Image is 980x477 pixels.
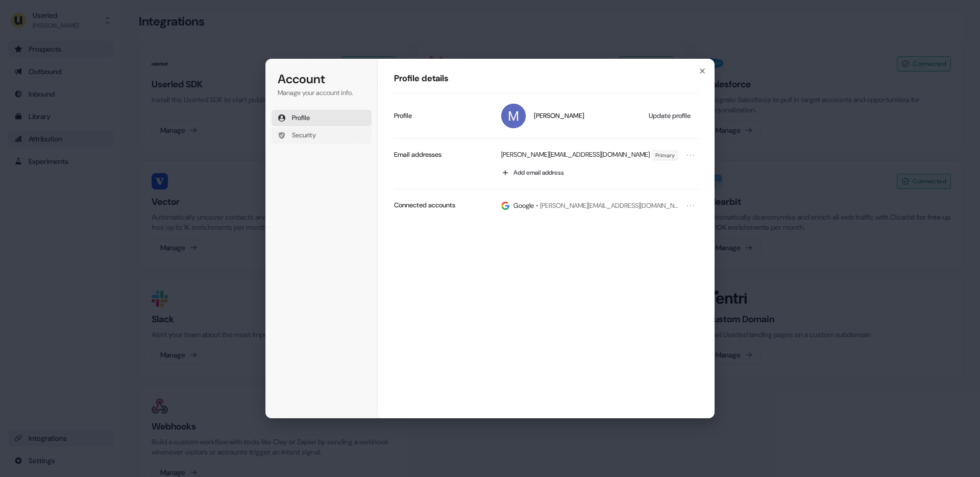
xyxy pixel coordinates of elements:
img: Marcus Cousins [501,104,526,128]
span: Security [292,131,316,140]
h1: Profile details [394,73,699,85]
button: Update profile [644,108,697,124]
p: Connected accounts [394,201,455,210]
button: Open menu [684,149,697,161]
span: Primary [652,151,678,160]
span: Add email address [513,169,564,177]
p: Profile [394,111,412,121]
span: Profile [292,113,310,123]
span: • [PERSON_NAME][EMAIL_ADDRESS][DOMAIN_NAME] [536,201,680,210]
button: Add email address [496,164,699,181]
img: Google [501,201,509,210]
span: [PERSON_NAME] [534,111,584,121]
p: Manage your account info. [278,88,365,98]
button: Open menu [684,200,697,212]
p: Google [513,201,534,210]
p: Email addresses [394,150,442,159]
p: [PERSON_NAME][EMAIL_ADDRESS][DOMAIN_NAME] [501,150,650,160]
button: Security [272,127,372,144]
h1: Account [278,71,365,87]
button: Profile [272,110,372,126]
